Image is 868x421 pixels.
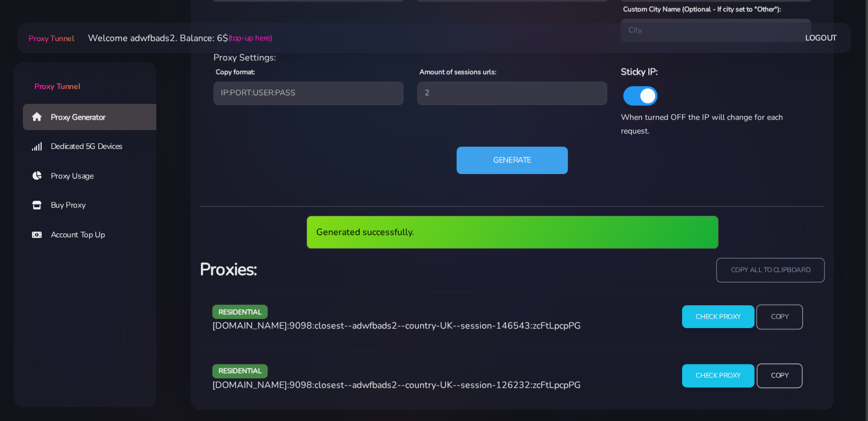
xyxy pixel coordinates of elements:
[212,319,581,332] span: [DOMAIN_NAME]:9098:closest--adwfbads2--country-UK--session-146543:zcFtLpcpPG
[306,216,718,249] div: Generated successfully.
[623,4,781,14] label: Custom City Name (Optional - If city set to "Other"):
[756,304,803,329] input: Copy
[23,163,165,189] a: Proxy Usage
[682,305,754,329] input: Check Proxy
[813,366,854,407] iframe: Webchat Widget
[212,305,268,319] span: residential
[805,27,837,48] a: Logout
[419,67,496,77] label: Amount of sessions urls:
[682,364,754,387] input: Check Proxy
[23,133,165,160] a: Dedicated 5G Devices
[621,112,783,136] span: When turned OFF the IP will change for each request.
[74,31,272,45] li: Welcome adwfbads2. Balance: 6$
[23,192,165,218] a: Buy Proxy
[621,19,811,42] input: City
[23,104,165,130] a: Proxy Generator
[26,29,74,47] a: Proxy Tunnel
[212,379,581,391] span: [DOMAIN_NAME]:9098:closest--adwfbads2--country-UK--session-126232:zcFtLpcpPG
[228,32,272,44] a: (top-up here)
[34,81,80,92] span: Proxy Tunnel
[29,33,74,44] span: Proxy Tunnel
[14,62,156,92] a: Proxy Tunnel
[207,51,818,64] div: Proxy Settings:
[621,64,811,79] h6: Sticky IP:
[23,222,165,248] a: Account Top Up
[216,67,255,77] label: Copy format:
[757,363,802,388] input: Copy
[457,147,568,174] button: Generate
[716,258,825,282] input: copy all to clipboard
[200,258,506,281] h3: Proxies:
[212,364,268,378] span: residential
